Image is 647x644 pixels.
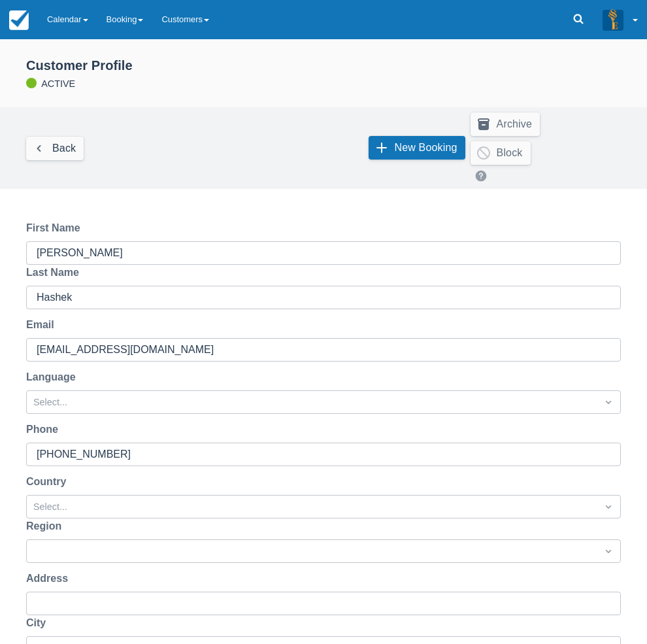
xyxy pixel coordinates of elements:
label: Address [26,571,73,586]
span: Dropdown icon [602,545,615,558]
a: Back [26,137,84,160]
div: Customer Profile [26,58,637,74]
label: First Name [26,220,86,236]
label: Email [26,317,59,333]
label: Phone [26,422,63,437]
span: Dropdown icon [602,500,615,513]
button: Archive [471,112,540,136]
a: New Booking [369,136,465,160]
img: checkfront-main-nav-mini-logo.png [9,10,29,30]
label: Last Name [26,265,84,280]
span: Dropdown icon [602,396,615,409]
button: Block [471,141,531,165]
img: A3 [603,9,623,30]
label: Language [26,369,81,385]
label: Country [26,474,71,490]
label: Region [26,518,67,534]
div: ACTIVE [10,58,637,92]
label: City [26,615,51,631]
div: Select... [33,396,590,410]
